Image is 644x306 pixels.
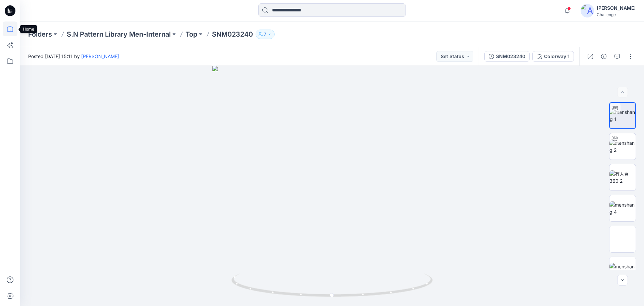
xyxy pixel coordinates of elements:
[609,170,636,184] img: 有人台360 2
[544,53,570,60] div: Colorway 1
[598,51,609,62] button: Details
[532,51,574,62] button: Colorway 1
[81,53,119,59] a: [PERSON_NAME]
[609,263,636,277] img: menshang 6
[597,12,636,17] div: Challenge
[597,4,636,12] div: [PERSON_NAME]
[256,30,275,39] button: 7
[185,30,197,39] a: Top
[609,201,636,215] img: menshang 4
[67,30,171,39] a: S.N Pattern Library Men-Internal
[28,30,52,39] a: Folders
[496,53,525,60] div: SNM023240
[610,108,635,123] img: menshang 1
[609,232,636,246] img: menshang 5
[212,30,253,39] p: SNM023240
[264,31,266,38] p: 7
[581,4,594,17] img: avatar
[484,51,530,62] button: SNM023240
[609,139,636,154] img: menshang 2
[28,53,119,60] span: Posted [DATE] 15:11 by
